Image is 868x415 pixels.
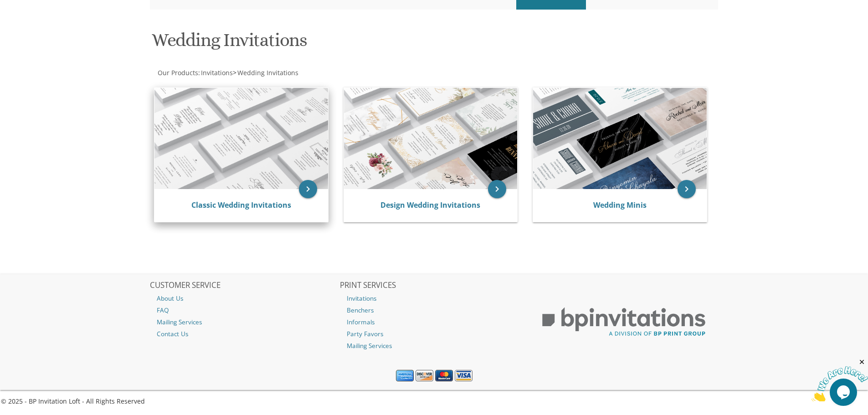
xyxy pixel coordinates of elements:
[150,68,434,77] div: :
[150,316,339,328] a: Mailing Services
[236,68,298,77] a: Wedding Invitations
[150,304,339,316] a: FAQ
[455,370,473,382] img: Visa
[533,88,707,189] img: Wedding Minis
[191,200,291,210] a: Classic Wedding Invitations
[157,68,198,77] a: Our Products
[340,281,529,290] h2: PRINT SERVICES
[150,328,339,340] a: Contact Us
[529,299,718,345] img: BP Print Group
[812,358,868,401] iframe: chat widget
[593,200,647,210] a: Wedding Minis
[150,281,339,290] h2: CUSTOMER SERVICE
[340,316,529,328] a: Informals
[416,370,433,382] img: Discover
[396,370,414,382] img: American Express
[201,68,233,77] span: Invitations
[380,200,480,210] a: Design Wedding Invitations
[344,88,518,189] img: Design Wedding Invitations
[237,68,298,77] span: Wedding Invitations
[200,68,233,77] a: Invitations
[340,292,529,304] a: Invitations
[233,68,298,77] span: >
[340,340,529,352] a: Mailing Services
[435,370,453,382] img: MasterCard
[152,30,524,57] h1: Wedding Invitations
[488,180,506,198] a: keyboard_arrow_right
[150,292,339,304] a: About Us
[340,304,529,316] a: Benchers
[340,328,529,340] a: Party Favors
[154,88,328,189] img: Classic Wedding Invitations
[299,180,317,198] a: keyboard_arrow_right
[678,180,696,198] a: keyboard_arrow_right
